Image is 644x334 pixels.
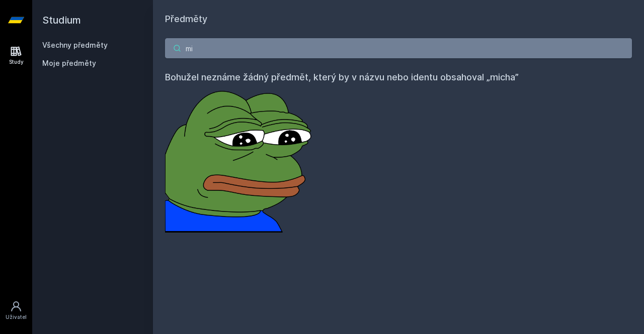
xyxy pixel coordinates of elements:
[165,70,632,84] h4: Bohužel neznáme žádný předmět, který by v názvu nebo identu obsahoval „micha”
[9,58,24,66] div: Study
[165,12,632,26] h1: Předměty
[2,295,30,326] a: Uživatel
[6,313,27,321] div: Uživatel
[165,38,632,58] input: Název nebo ident předmětu…
[165,84,316,233] img: error_picture.png
[2,40,30,71] a: Study
[42,58,96,68] span: Moje předměty
[42,41,108,49] a: Všechny předměty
